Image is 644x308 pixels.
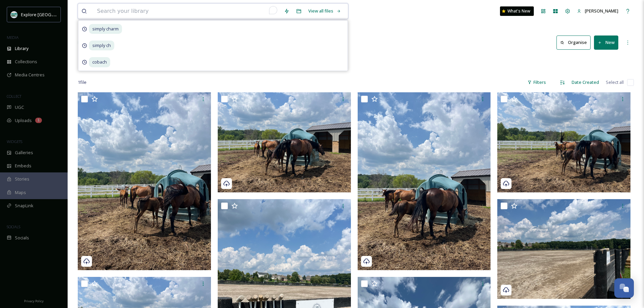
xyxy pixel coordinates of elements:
div: Filters [524,76,549,89]
span: Maps [15,189,26,196]
span: cobach [89,57,110,67]
span: WIDGETS [7,139,22,144]
img: Detroit Polo Club Hartland August 2025 (13).jpg [78,92,211,270]
span: Socials [15,235,29,241]
button: Organise [556,35,591,49]
img: Detroit Polo Club Hartland August 2025 (11).jpg [358,92,491,270]
a: [PERSON_NAME] [574,4,622,18]
a: What's New [500,6,534,16]
span: MEDIA [7,35,19,40]
span: UGC [15,104,24,111]
div: Date Created [568,76,602,89]
span: Uploads [15,117,32,124]
span: Privacy Policy [24,299,44,303]
span: Media Centres [15,72,45,78]
button: Open Chat [614,278,634,298]
a: Privacy Policy [24,297,44,305]
span: Select all [606,79,624,86]
span: Galleries [15,149,33,156]
div: 1 [35,118,42,123]
span: simply charm [89,24,122,34]
span: simply ch [89,41,114,50]
span: Explore [GEOGRAPHIC_DATA][PERSON_NAME] [21,11,114,18]
span: Embeds [15,163,31,169]
span: Library [15,45,28,52]
span: 1 file [78,79,87,86]
span: SnapLink [15,203,33,209]
span: Stories [15,176,29,182]
button: New [594,35,618,49]
span: COLLECT [7,94,21,99]
span: [PERSON_NAME] [585,8,618,14]
img: Detroit Polo Club Hartland August 2025 (12).jpg [218,92,351,192]
a: View all files [305,4,344,18]
a: Organise [556,35,594,49]
img: 67e7af72-b6c8-455a-acf8-98e6fe1b68aa.avif [11,11,18,18]
span: Collections [15,58,37,65]
img: Detroit Polo Club Hartland August 2025 (10).jpg [497,92,630,192]
img: Detroit Polo Club Hartland August 2025 (6).jpg [497,199,630,299]
span: SOCIALS [7,224,20,229]
input: To enrich screen reader interactions, please activate Accessibility in Grammarly extension settings [94,4,281,19]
